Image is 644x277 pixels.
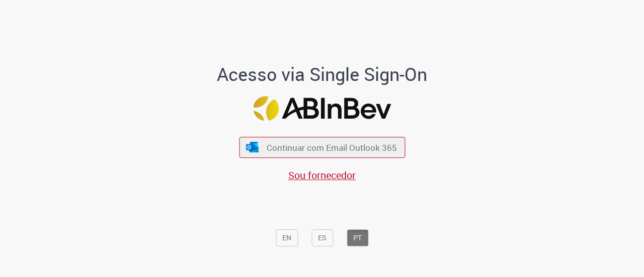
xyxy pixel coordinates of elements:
button: ES [311,229,333,246]
button: EN [276,229,298,246]
h1: Acesso via Single Sign-On [183,64,462,84]
button: PT [347,229,368,246]
a: Sou fornecedor [288,168,356,182]
img: Logo ABInBev [253,96,391,121]
span: Continuar com Email Outlook 365 [267,142,397,153]
img: ícone Azure/Microsoft 360 [246,142,260,152]
button: ícone Azure/Microsoft 360 Continuar com Email Outlook 365 [239,137,405,158]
